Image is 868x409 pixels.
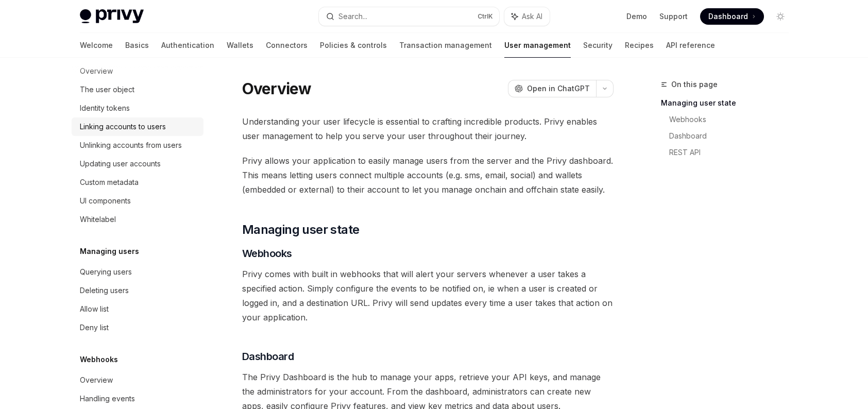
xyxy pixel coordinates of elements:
span: Privy allows your application to easily manage users from the server and the Privy dashboard. Thi... [242,154,614,197]
span: On this page [671,78,718,91]
div: The user object [80,83,134,96]
span: Ctrl K [478,12,493,21]
span: Understanding your user lifecycle is essential to crafting incredible products. Privy enables use... [242,114,614,143]
div: Search... [338,10,367,23]
div: Unlinking accounts from users [80,139,182,151]
a: Deleting users [72,281,203,300]
a: Identity tokens [72,99,203,117]
a: Policies & controls [320,33,387,58]
span: Dashboard [242,349,294,364]
a: Linking accounts to users [72,117,203,136]
div: Linking accounts to users [80,121,166,133]
div: Overview [80,374,113,386]
a: API reference [666,33,715,58]
a: Connectors [266,33,308,58]
div: Identity tokens [80,102,130,114]
a: Support [659,11,688,22]
div: Querying users [80,266,132,278]
span: Dashboard [708,11,748,22]
h5: Managing users [80,245,139,258]
button: Open in ChatGPT [508,80,596,97]
button: Ask AI [504,7,550,26]
div: UI components [80,195,131,207]
a: Dashboard [700,8,764,25]
img: light logo [80,9,144,24]
a: Authentication [161,33,214,58]
a: Wallets [227,33,253,58]
a: Demo [626,11,647,22]
h5: Webhooks [80,353,118,366]
div: Handling events [80,393,135,405]
span: Managing user state [242,221,360,238]
a: Welcome [80,33,113,58]
div: Allow list [80,303,109,315]
a: Managing user state [661,95,797,111]
span: Open in ChatGPT [527,83,590,94]
div: Deleting users [80,284,129,297]
a: Querying users [72,263,203,281]
a: REST API [669,144,797,161]
a: Custom metadata [72,173,203,192]
div: Deny list [80,321,109,334]
div: Whitelabel [80,213,116,226]
div: Updating user accounts [80,158,161,170]
a: Basics [125,33,149,58]
span: Ask AI [522,11,542,22]
a: Allow list [72,300,203,318]
a: The user object [72,80,203,99]
a: Whitelabel [72,210,203,229]
a: Transaction management [399,33,492,58]
a: Dashboard [669,128,797,144]
a: Webhooks [669,111,797,128]
a: Updating user accounts [72,155,203,173]
button: Search...CtrlK [319,7,499,26]
button: Toggle dark mode [772,8,789,25]
a: Unlinking accounts from users [72,136,203,155]
h1: Overview [242,79,312,98]
a: Security [583,33,612,58]
span: Privy comes with built in webhooks that will alert your servers whenever a user takes a specified... [242,267,614,325]
a: UI components [72,192,203,210]
span: Webhooks [242,246,292,261]
div: Custom metadata [80,176,139,189]
a: Recipes [625,33,654,58]
a: Overview [72,371,203,389]
a: Handling events [72,389,203,408]
a: Deny list [72,318,203,337]
a: User management [504,33,571,58]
